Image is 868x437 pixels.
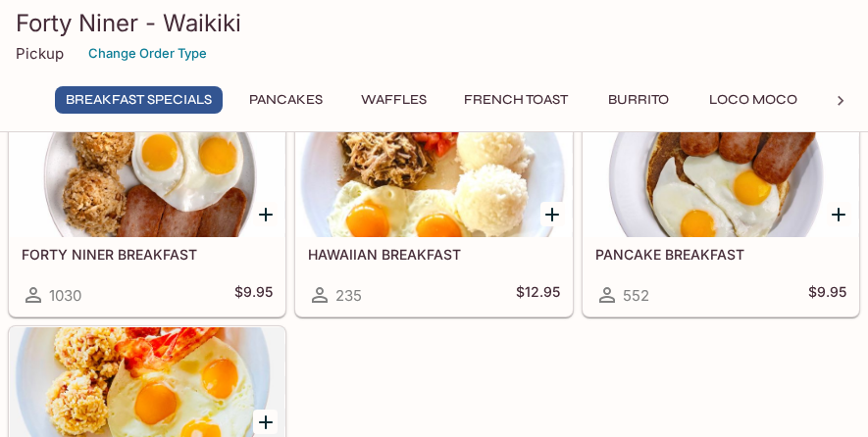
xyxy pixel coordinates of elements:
a: FORTY NINER BREAKFAST1030$9.95 [9,119,285,316]
h5: FORTY NINER BREAKFAST [22,246,273,263]
button: Breakfast Specials [55,86,223,114]
button: Change Order Type [79,38,216,69]
span: 1030 [49,286,81,305]
h5: $9.95 [808,283,846,307]
a: PANCAKE BREAKFAST552$9.95 [583,119,859,316]
div: PANCAKE BREAKFAST [584,120,858,237]
h5: $12.95 [516,283,560,307]
h5: HAWAIIAN BREAKFAST [308,246,559,263]
a: HAWAIIAN BREAKFAST235$12.95 [295,119,572,316]
span: 552 [623,286,649,305]
button: Add HAWAIIAN BREAKFAST [540,202,565,226]
h3: Forty Niner - Waikiki [16,8,852,38]
button: Add FORTY NINER BREAKFAST [253,202,278,226]
button: Burrito [594,86,683,114]
h5: $9.95 [234,283,273,307]
span: 235 [335,286,362,305]
button: French Toast [453,86,579,114]
button: Add BIG BOY BREAKFAST [253,410,278,434]
div: HAWAIIAN BREAKFAST [296,120,571,237]
h5: PANCAKE BREAKFAST [595,246,846,263]
p: Pickup [16,44,64,63]
button: Pancakes [238,86,333,114]
button: Waffles [349,86,437,114]
div: FORTY NINER BREAKFAST [10,120,284,237]
button: Add PANCAKE BREAKFAST [827,202,851,226]
button: Loco Moco [698,86,808,114]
